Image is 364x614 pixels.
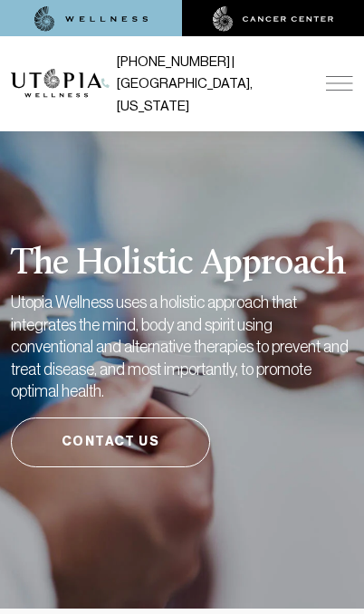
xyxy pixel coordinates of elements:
a: Contact Us [11,417,210,467]
span: [PHONE_NUMBER] | [GEOGRAPHIC_DATA], [US_STATE] [117,51,303,117]
h1: The Holistic Approach [11,199,353,284]
img: cancer center [213,6,334,32]
img: logo [11,69,101,98]
img: wellness [34,6,148,32]
a: [PHONE_NUMBER] | [GEOGRAPHIC_DATA], [US_STATE] [101,51,303,117]
h2: Utopia Wellness uses a holistic approach that integrates the mind, body and spirit using conventi... [11,292,353,402]
img: icon-hamburger [326,76,353,91]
